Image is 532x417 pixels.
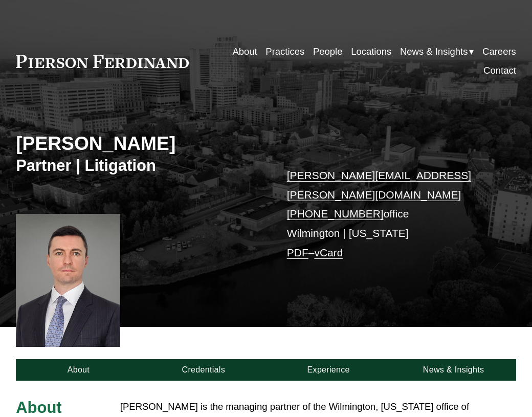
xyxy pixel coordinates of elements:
[266,359,391,381] a: Experience
[16,156,266,175] h3: Partner | Litigation
[16,359,141,381] a: About
[287,169,471,201] a: [PERSON_NAME][EMAIL_ADDRESS][PERSON_NAME][DOMAIN_NAME]
[16,132,266,155] h2: [PERSON_NAME]
[287,247,308,258] a: PDF
[351,42,391,61] a: Locations
[313,42,343,61] a: People
[482,42,516,61] a: Careers
[391,359,516,381] a: News & Insights
[141,359,266,381] a: Credentials
[287,166,495,262] p: office Wilmington | [US_STATE] –
[400,42,474,61] a: folder dropdown
[287,208,384,220] a: [PHONE_NUMBER]
[232,42,257,61] a: About
[16,399,61,416] span: About
[265,42,304,61] a: Practices
[314,247,343,258] a: vCard
[400,43,468,60] span: News & Insights
[483,61,516,80] a: Contact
